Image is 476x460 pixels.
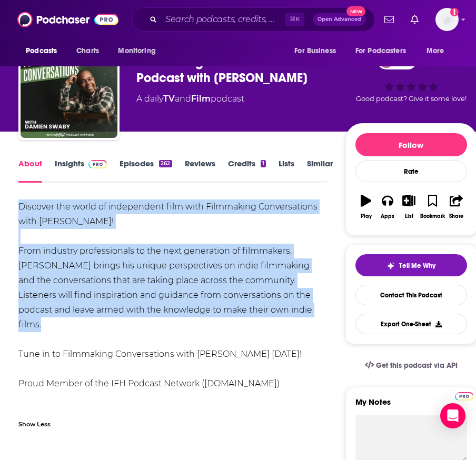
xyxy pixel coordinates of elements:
span: Get this podcast via API [376,361,458,370]
div: List [405,213,413,219]
button: Bookmark [420,188,445,226]
div: Rate [355,161,467,182]
svg: Add a profile image [450,8,459,16]
button: open menu [111,41,169,61]
span: New [346,6,365,16]
img: Podchaser - Follow, Share and Rate Podcasts [17,9,118,29]
div: Play [361,213,372,219]
button: Open AdvancedNew [313,13,366,26]
img: tell me why sparkle [386,262,395,270]
a: Episodes262 [120,158,172,183]
a: TV [163,94,175,104]
button: Export One-Sheet [355,314,467,334]
div: Search podcasts, credits, & more... [132,7,375,32]
span: Open Advanced [318,17,361,22]
button: open menu [419,41,458,61]
div: Discover the world of independent film with Filmmaking Conversations with [PERSON_NAME]! From ind... [18,199,327,391]
img: User Profile [435,8,459,31]
a: Contact This Podcast [355,285,467,305]
span: ⌘ K [285,13,304,26]
span: Logged in as patiencebaldacci [435,8,459,31]
div: Bookmark [420,213,445,219]
a: Reviews [185,158,215,183]
span: For Business [294,44,336,58]
div: Open Intercom Messenger [440,403,465,428]
span: More [427,44,444,58]
button: List [398,188,420,226]
a: Get this podcast via API [356,353,466,378]
img: Filmmaking Conversations Podcast with Damien Swaby [21,41,117,138]
button: Play [355,188,377,226]
a: Pro website [455,391,473,401]
div: A daily podcast [136,93,244,105]
a: Charts [70,41,105,61]
a: Similar [307,158,333,183]
a: Show notifications dropdown [380,11,398,28]
span: For Podcasters [355,44,406,58]
button: open menu [349,41,421,61]
button: Apps [377,188,399,226]
input: Search podcasts, credits, & more... [161,11,285,28]
a: InsightsPodchaser Pro [55,158,107,183]
div: 262 [159,160,172,167]
button: Show profile menu [435,8,459,31]
a: Credits1 [228,158,266,183]
div: 1 [261,160,266,167]
span: and [175,94,191,104]
button: Share [445,188,467,226]
button: open menu [18,41,71,61]
img: Podchaser Pro [88,160,107,168]
a: Show notifications dropdown [406,11,423,28]
a: [DOMAIN_NAME] [204,378,277,388]
span: Charts [76,44,99,58]
a: Lists [279,158,294,183]
a: Film [191,94,211,104]
span: Monitoring [118,44,155,58]
button: Follow [355,133,467,156]
img: Podchaser Pro [455,392,473,401]
div: Share [449,213,463,219]
a: About [18,158,42,183]
span: Good podcast? Give it some love! [356,95,467,103]
button: tell me why sparkleTell Me Why [355,254,467,276]
span: Podcasts [26,44,57,58]
button: open menu [287,41,349,61]
div: Apps [381,213,394,219]
span: Tell Me Why [399,262,435,270]
label: My Notes [355,397,467,415]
